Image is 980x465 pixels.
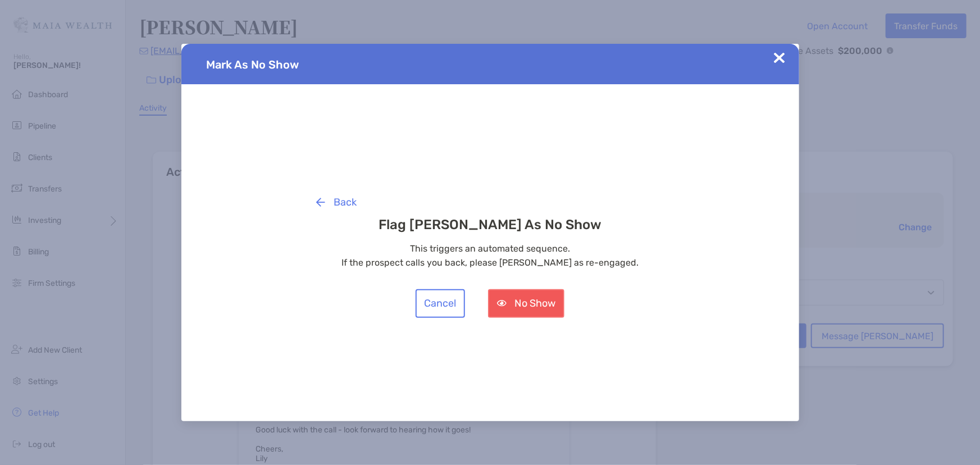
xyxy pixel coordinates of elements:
button: No Show [488,289,564,318]
img: button icon [497,300,507,307]
button: Back [308,188,366,217]
p: This triggers an automated sequence. [308,241,673,256]
span: Mark As No Show [207,58,299,71]
button: Cancel [416,289,465,318]
p: If the prospect calls you back, please [PERSON_NAME] as re-engaged. [308,256,673,270]
h3: Flag [PERSON_NAME] As No Show [308,217,673,233]
img: Close Updates Zoe [774,52,785,63]
img: button icon [316,198,325,207]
